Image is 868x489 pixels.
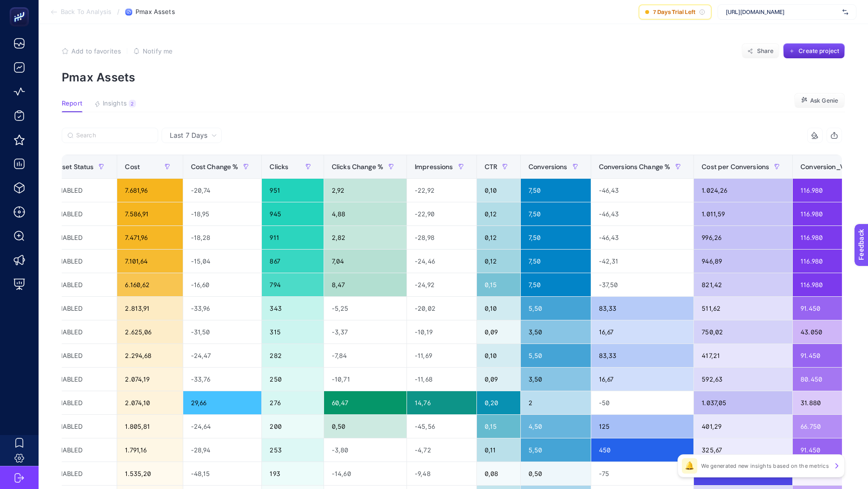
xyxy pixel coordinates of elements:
[407,273,476,296] div: -24,92
[183,250,262,273] div: -15,04
[262,226,323,249] div: 911
[591,297,694,320] div: 83,33
[694,368,792,391] div: 592,63
[324,415,407,438] div: 0,50
[407,297,476,320] div: -20,02
[694,438,792,462] div: 325,67
[842,7,848,17] img: svg%3e
[477,462,520,485] div: 0,08
[129,100,136,107] div: 2
[191,163,239,171] span: Cost Change %
[407,415,476,438] div: -45,56
[183,226,262,249] div: -18,28
[46,344,117,367] div: ENABLED
[477,391,520,414] div: 0,20
[183,462,262,485] div: -48,15
[125,163,140,171] span: Cost
[71,47,121,55] span: Add to favorites
[262,438,323,462] div: 253
[183,202,262,225] div: -18,95
[599,163,671,171] span: Conversions Change %
[6,3,37,11] span: Feedback
[701,462,829,470] p: We generated new insights based on the metrics
[407,226,476,249] div: -28,98
[262,462,323,485] div: 193
[591,273,694,296] div: -37,50
[117,273,182,296] div: 6.160,62
[183,368,262,391] div: -33,76
[591,320,694,344] div: 16,67
[794,93,845,108] button: Ask Genie
[117,368,182,391] div: 2.074,19
[183,415,262,438] div: -24,64
[324,462,407,485] div: -14,60
[694,202,792,225] div: 1.011,59
[477,179,520,202] div: 0,10
[477,320,520,344] div: 0,09
[726,8,839,16] span: [URL][DOMAIN_NAME]
[694,415,792,438] div: 401,29
[183,297,262,320] div: -33,96
[46,297,117,320] div: ENABLED
[407,202,476,225] div: -22,90
[591,438,694,462] div: 450
[407,391,476,414] div: 14,76
[270,163,288,171] span: Clicks
[324,368,407,391] div: -10,71
[324,297,407,320] div: -5,25
[324,438,407,462] div: -3,80
[477,438,520,462] div: 0,11
[694,226,792,249] div: 996,26
[117,179,182,202] div: 7.681,96
[117,250,182,273] div: 7.101,64
[262,368,323,391] div: 250
[521,438,591,462] div: 5,50
[117,202,182,225] div: 7.586,91
[757,47,774,55] span: Share
[46,226,117,249] div: ENABLED
[521,297,591,320] div: 5,50
[742,43,779,59] button: Share
[591,344,694,367] div: 83,33
[183,273,262,296] div: -16,60
[799,47,839,55] span: Create project
[521,391,591,414] div: 2
[183,344,262,367] div: -24,47
[62,70,845,84] p: Pmax Assets
[521,273,591,296] div: 7,50
[262,415,323,438] div: 200
[183,179,262,202] div: -20,74
[521,320,591,344] div: 3,50
[694,391,792,414] div: 1.037,05
[477,250,520,273] div: 0,12
[521,250,591,273] div: 7,50
[407,179,476,202] div: -22,92
[262,179,323,202] div: 951
[46,179,117,202] div: ENABLED
[117,438,182,462] div: 1.791,16
[170,131,207,140] span: Last 7 Days
[521,202,591,225] div: 7,50
[529,163,568,171] span: Conversions
[117,8,120,15] span: /
[485,163,497,171] span: CTR
[46,462,117,485] div: ENABLED
[46,320,117,344] div: ENABLED
[324,202,407,225] div: 4,88
[62,47,121,55] button: Add to favorites
[682,458,697,474] div: 🔔
[117,344,182,367] div: 2.294,68
[324,226,407,249] div: 2,82
[183,438,262,462] div: -28,94
[694,344,792,367] div: 417,21
[332,163,383,171] span: Clicks Change %
[521,462,591,485] div: 0,50
[477,344,520,367] div: 0,10
[521,368,591,391] div: 3,50
[61,8,111,16] span: Back To Analysis
[143,47,173,55] span: Notify me
[46,202,117,225] div: ENABLED
[324,391,407,414] div: 60,47
[117,297,182,320] div: 2.813,91
[407,250,476,273] div: -24,46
